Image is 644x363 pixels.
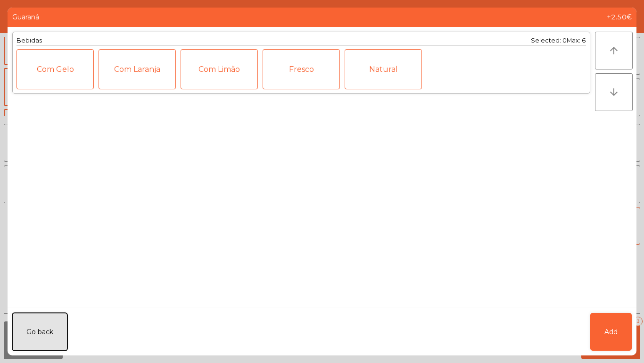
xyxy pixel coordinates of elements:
button: Add [590,313,632,351]
div: Com Laranja [99,49,176,89]
span: Add [604,327,618,337]
span: Max: 6 [567,37,586,44]
span: +2.50€ [607,12,632,22]
i: arrow_downward [608,86,619,98]
span: Selected: 0 [531,37,567,44]
button: Go back [12,313,67,351]
div: Fresco [263,49,340,89]
div: Com Limão [181,49,258,89]
div: Bebidas [17,36,42,45]
i: arrow_upward [608,45,619,56]
button: arrow_downward [595,73,633,111]
button: arrow_upward [595,32,633,69]
div: Natural [345,49,422,89]
span: Guaraná [12,12,39,22]
div: Com Gelo [17,49,94,89]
